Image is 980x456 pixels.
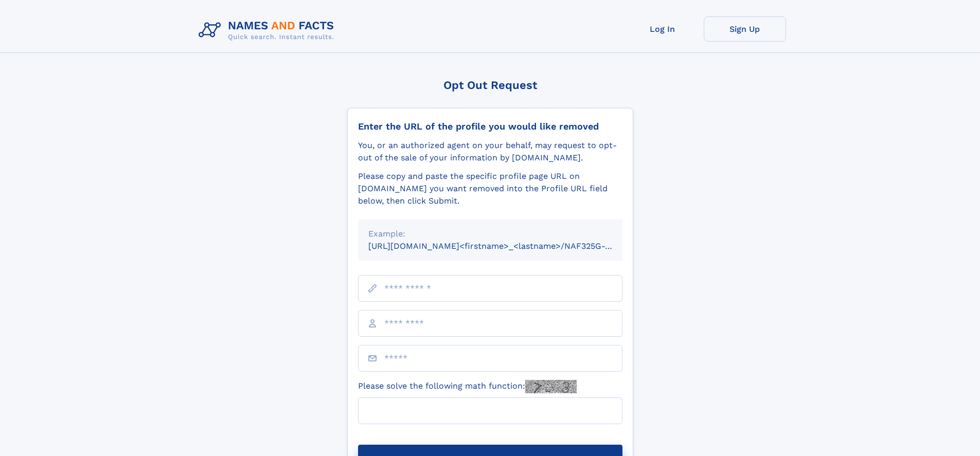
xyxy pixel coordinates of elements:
[368,241,642,251] small: [URL][DOMAIN_NAME]<firstname>_<lastname>/NAF325G-xxxxxxxx
[704,16,786,42] a: Sign Up
[347,79,633,92] div: Opt Out Request
[358,170,622,207] div: Please copy and paste the specific profile page URL on [DOMAIN_NAME] you want removed into the Pr...
[358,139,622,164] div: You, or an authorized agent on your behalf, may request to opt-out of the sale of your informatio...
[358,380,577,393] label: Please solve the following math function:
[358,121,622,132] div: Enter the URL of the profile you would like removed
[621,16,704,42] a: Log In
[368,228,612,240] div: Example:
[194,16,343,44] img: Logo Names and Facts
